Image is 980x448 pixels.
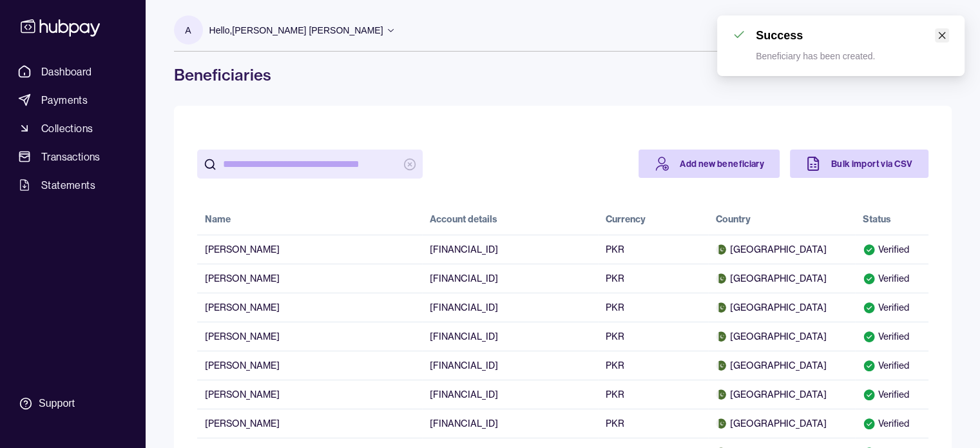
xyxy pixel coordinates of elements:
[197,322,422,351] td: [PERSON_NAME]
[174,64,952,85] h1: Beneficiaries
[598,235,708,264] td: PKR
[13,117,132,140] a: Collections
[716,330,847,343] span: [GEOGRAPHIC_DATA]
[41,92,88,108] span: Payments
[13,88,132,112] a: Payments
[13,390,132,417] a: Support
[863,388,921,401] div: Verified
[197,380,422,409] td: [PERSON_NAME]
[39,396,75,411] div: Support
[598,264,708,293] td: PKR
[716,243,847,256] span: [GEOGRAPHIC_DATA]
[197,235,422,264] td: [PERSON_NAME]
[422,380,598,409] td: [FINANCIAL_ID]
[863,272,921,285] div: Verified
[606,213,646,226] div: Currency
[13,173,132,197] a: Statements
[863,330,921,343] div: Verified
[598,322,708,351] td: PKR
[716,213,751,226] div: Country
[937,31,946,40] span: close
[197,264,422,293] td: [PERSON_NAME]
[41,121,93,136] span: Collections
[598,380,708,409] td: PKR
[422,351,598,380] td: [FINANCIAL_ID]
[639,150,780,178] a: Add new beneficiary
[716,272,847,285] span: [GEOGRAPHIC_DATA]
[716,301,847,314] span: [GEOGRAPHIC_DATA]
[185,23,191,37] p: A
[41,64,92,79] span: Dashboard
[863,213,891,226] div: Status
[598,293,708,322] td: PKR
[430,213,497,226] div: Account details
[209,23,383,37] p: Hello, [PERSON_NAME] [PERSON_NAME]
[197,293,422,322] td: [PERSON_NAME]
[422,409,598,438] td: [FINANCIAL_ID]
[41,177,95,193] span: Statements
[756,51,875,61] p: Beneficiary has been created.
[756,29,803,42] h1: Success
[13,60,132,83] a: Dashboard
[422,264,598,293] td: [FINANCIAL_ID]
[863,243,921,256] div: Verified
[41,149,101,164] span: Transactions
[197,409,422,438] td: [PERSON_NAME]
[197,351,422,380] td: [PERSON_NAME]
[422,293,598,322] td: [FINANCIAL_ID]
[935,28,949,43] a: Close
[223,150,397,179] input: search
[863,417,921,430] div: Verified
[716,417,847,430] span: [GEOGRAPHIC_DATA]
[422,235,598,264] td: [FINANCIAL_ID]
[863,359,921,372] div: Verified
[422,322,598,351] td: [FINANCIAL_ID]
[716,359,847,372] span: [GEOGRAPHIC_DATA]
[13,145,132,168] a: Transactions
[205,213,231,226] div: Name
[716,388,847,401] span: [GEOGRAPHIC_DATA]
[790,150,928,178] a: Bulk import via CSV
[863,301,921,314] div: Verified
[598,351,708,380] td: PKR
[598,409,708,438] td: PKR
